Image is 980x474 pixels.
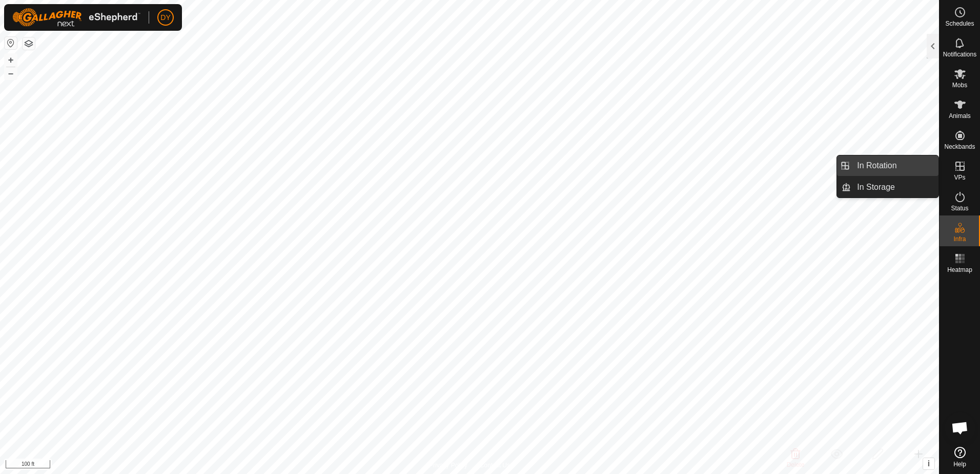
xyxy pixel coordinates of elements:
span: Neckbands [944,144,975,150]
span: Mobs [952,82,967,88]
span: Animals [949,113,971,119]
span: Notifications [943,51,976,57]
span: In Rotation [857,160,896,172]
li: In Storage [837,177,938,197]
li: In Rotation [837,155,938,176]
span: VPs [954,174,965,181]
button: + [5,54,17,66]
button: i [923,458,934,469]
span: In Storage [857,181,895,193]
button: Reset Map [5,37,17,49]
span: DY [160,12,170,23]
a: Contact Us [480,461,510,470]
a: Help [940,443,980,471]
div: Open chat [945,412,975,443]
span: i [928,459,930,468]
span: Status [951,205,968,211]
a: In Rotation [851,155,938,176]
img: Gallagher Logo [12,8,140,27]
span: Infra [953,236,966,242]
a: Privacy Policy [429,461,467,470]
span: Help [953,461,966,467]
button: Map Layers [23,37,35,50]
a: In Storage [851,177,938,197]
button: – [5,67,17,80]
span: Heatmap [947,267,972,273]
span: Schedules [945,21,974,27]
